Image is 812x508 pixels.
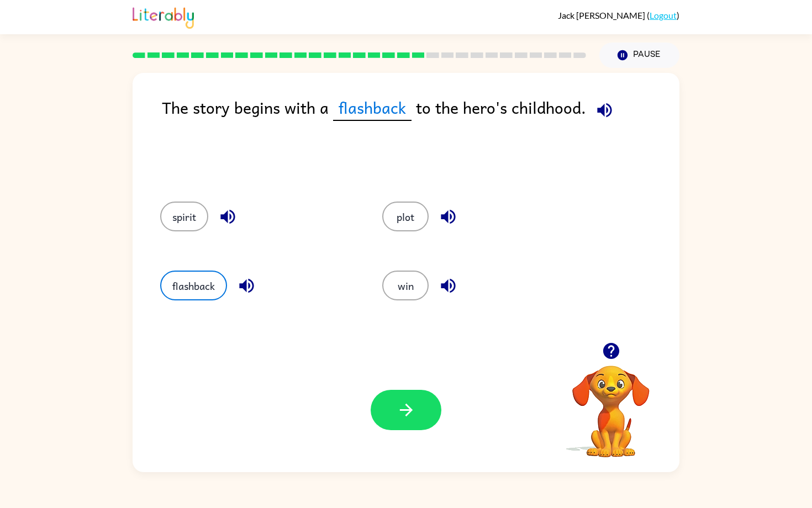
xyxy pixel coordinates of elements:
[333,95,412,121] span: flashback
[558,10,647,20] span: Jack [PERSON_NAME]
[599,43,679,68] button: Pause
[133,4,194,29] img: Literably
[556,348,666,459] video: Your browser must support playing .mp4 files to use Literably. Please try using another browser.
[558,10,679,20] div: ( )
[160,202,208,231] button: spirit
[650,10,677,20] a: Logout
[160,271,227,300] button: flashback
[162,95,679,179] div: The story begins with a to the hero's childhood.
[382,271,429,300] button: win
[382,202,429,231] button: plot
